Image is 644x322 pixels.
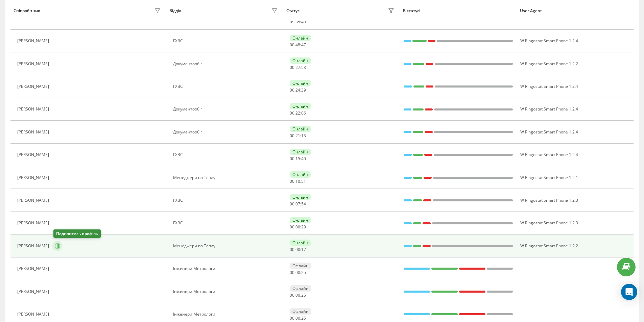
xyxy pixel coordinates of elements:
span: 00 [290,178,294,184]
div: Документообіг [173,61,280,66]
span: W Ringostat Smart Phone 1.2.4 [520,83,578,89]
span: 10 [295,178,300,184]
span: 00 [290,110,294,116]
div: Статус [286,8,300,13]
div: ГХВС [173,198,280,203]
div: Онлайн [290,240,311,246]
div: Інженери Метрологи [173,266,280,271]
span: 40 [301,156,306,162]
span: 35 [295,19,300,25]
span: 00 [290,315,294,321]
span: 00 [290,292,294,298]
div: [PERSON_NAME] [17,61,51,66]
span: W Ringostat Smart Phone 1.2.2 [520,243,578,249]
span: 39 [301,87,306,93]
div: Відділ [169,8,181,13]
span: 27 [295,65,300,70]
div: Інженери Метрологи [173,312,280,317]
span: 48 [295,42,300,48]
span: 00 [295,224,300,230]
span: 24 [295,87,300,93]
div: Менеджери по Теплу [173,244,280,248]
div: [PERSON_NAME] [17,175,51,180]
span: 00 [290,42,294,48]
div: В статусі [403,8,514,13]
div: Онлайн [290,126,311,132]
div: Онлайн [290,57,311,64]
div: Онлайн [290,80,311,86]
span: 00 [290,133,294,139]
div: [PERSON_NAME] [17,266,51,271]
span: W Ringostat Smart Phone 1.2.3 [520,220,578,226]
div: : : [290,65,306,70]
div: Подивитись профіль [53,229,101,238]
div: [PERSON_NAME] [17,244,51,248]
div: : : [290,156,306,161]
div: Документообіг [173,107,280,112]
span: 17 [301,247,306,252]
span: 49 [301,19,306,25]
div: Інженери Метрологи [173,289,280,294]
span: 00 [290,156,294,162]
span: 25 [301,270,306,275]
span: W Ringostat Smart Phone 1.2.2 [520,61,578,67]
div: [PERSON_NAME] [17,39,51,43]
div: [PERSON_NAME] [17,221,51,225]
span: 13 [301,133,306,139]
span: 00 [295,270,300,275]
div: Онлайн [290,103,311,109]
div: Документообіг [173,130,280,134]
span: W Ringostat Smart Phone 1.2.3 [520,197,578,203]
div: Офлайн [290,285,311,292]
div: Онлайн [290,149,311,155]
span: 53 [301,65,306,70]
span: 51 [301,178,306,184]
span: 47 [301,42,306,48]
span: 00 [290,87,294,93]
div: : : [290,43,306,47]
span: 25 [301,292,306,298]
span: 06 [301,110,306,116]
span: 21 [295,133,300,139]
span: 00 [290,65,294,70]
div: : : [290,316,306,321]
div: [PERSON_NAME] [17,130,51,134]
div: ГХВС [173,221,280,225]
span: W Ringostat Smart Phone 1.2.4 [520,152,578,157]
div: : : [290,202,306,206]
div: Співробітник [14,8,40,13]
div: : : [290,247,306,252]
span: 00 [295,247,300,252]
span: 00 [290,270,294,275]
span: 15 [295,156,300,162]
span: W Ringostat Smart Phone 1.2.1 [520,175,578,180]
div: : : [290,88,306,93]
div: : : [290,293,306,298]
span: 54 [301,201,306,207]
div: [PERSON_NAME] [17,198,51,203]
div: [PERSON_NAME] [17,107,51,112]
div: : : [290,133,306,138]
div: Онлайн [290,217,311,223]
div: Онлайн [290,194,311,200]
div: ГХВС [173,39,280,43]
div: [PERSON_NAME] [17,289,51,294]
span: W Ringostat Smart Phone 1.2.4 [520,106,578,112]
span: 00 [290,201,294,207]
span: W Ringostat Smart Phone 1.2.4 [520,38,578,44]
div: Офлайн [290,308,311,315]
div: : : [290,270,306,275]
span: 22 [295,110,300,116]
div: : : [290,179,306,184]
div: Офлайн [290,263,311,269]
span: 25 [301,315,306,321]
div: [PERSON_NAME] [17,312,51,317]
div: Open Intercom Messenger [621,284,637,300]
div: ГХВС [173,152,280,157]
div: Онлайн [290,171,311,178]
div: Онлайн [290,35,311,41]
span: 07 [295,201,300,207]
div: [PERSON_NAME] [17,152,51,157]
span: W Ringostat Smart Phone 1.2.4 [520,129,578,135]
div: Менеджери по Теплу [173,175,280,180]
